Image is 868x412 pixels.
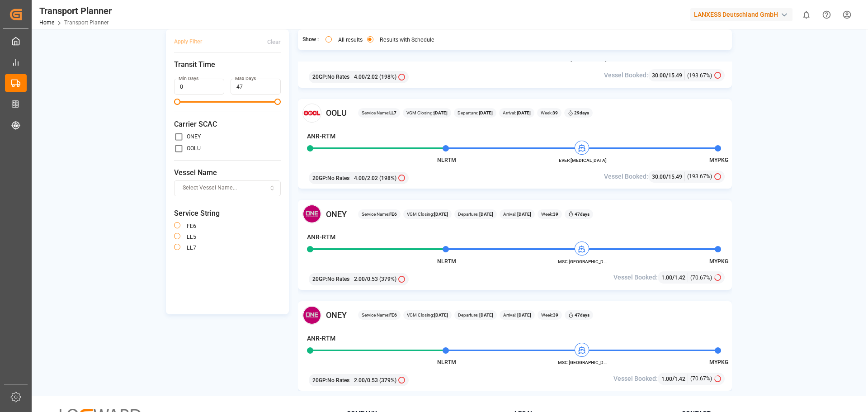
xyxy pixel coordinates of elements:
span: Service Name: [362,312,397,318]
div: / [652,71,685,80]
label: All results [338,37,363,43]
span: Departure: [458,109,493,116]
span: VGM Closing: [407,211,448,218]
span: No Rates [327,174,349,182]
span: MSC [GEOGRAPHIC_DATA] [558,258,608,265]
span: Week: [541,312,558,318]
span: Vessel Booked: [604,172,648,181]
span: Vessel Booked: [604,71,648,80]
div: / [652,172,685,181]
span: (379%) [379,376,396,384]
b: 39 [553,313,558,317]
span: 2.00 / 0.53 [354,275,378,283]
h4: ANR-RTM [307,132,335,141]
label: OOLU [187,146,201,151]
span: 4.00 / 2.02 [354,73,378,81]
button: Help Center [816,5,837,25]
img: Carrier [302,104,321,123]
span: Maximum [274,99,281,105]
span: Select Vessel Name... [183,184,237,192]
span: 4.00 / 2.02 [354,174,378,182]
span: MYPKG [709,359,728,365]
b: 47 days [575,313,590,317]
span: 1.00 [661,376,672,382]
b: 39 [553,212,558,217]
label: Min Days [179,76,198,82]
button: Clear [267,34,281,50]
span: No Rates [327,275,349,283]
span: 20GP : [312,376,327,384]
b: 47 days [575,212,590,217]
span: NLRTM [437,157,456,163]
span: ONEY [326,309,347,321]
div: LANXESS Deutschland GmbH [690,8,793,21]
div: Clear [267,38,281,46]
span: NLRTM [437,258,456,265]
span: Minimum [174,99,180,105]
span: Transit Time [174,59,281,70]
h4: ANR-RTM [307,232,335,242]
label: Max Days [235,76,256,82]
label: Results with Schedule [380,37,434,43]
h4: ANR-RTM [307,334,335,343]
span: MYPKG [709,157,728,163]
span: Vessel Booked: [613,374,658,384]
b: [DATE] [516,212,531,217]
b: FE6 [389,212,397,217]
b: [DATE] [434,313,448,317]
b: [DATE] [478,110,493,115]
img: Carrier [302,306,321,325]
b: [DATE] [516,110,531,115]
b: [DATE] [478,212,493,217]
span: Vessel Booked: [613,273,658,282]
span: MSC [GEOGRAPHIC_DATA] [558,359,608,366]
span: No Rates [327,376,349,384]
span: Service String [174,208,281,219]
span: Arrival: [503,312,531,318]
span: 20GP : [312,275,327,283]
span: Carrier SCAC [174,119,281,130]
span: 1.00 [661,275,672,281]
span: Show : [302,36,319,44]
div: Transport Planner [39,4,112,18]
img: Carrier [302,204,321,223]
span: (193.67%) [687,172,712,180]
b: LL7 [389,110,396,115]
span: 20GP : [312,174,327,182]
label: LL7 [187,245,196,251]
span: 20GP : [312,73,327,81]
b: [DATE] [478,313,493,317]
b: FE6 [389,313,397,317]
span: No Rates [327,73,349,81]
span: MYPKG [709,258,728,265]
span: (198%) [379,174,396,182]
a: Home [39,19,54,26]
span: 1.42 [675,275,685,281]
span: Service Name: [362,211,397,218]
label: LL5 [187,234,196,240]
span: ONEY [326,208,347,220]
b: 29 days [574,110,589,115]
span: (379%) [379,275,396,283]
span: 15.49 [668,72,682,79]
span: 2.00 / 0.53 [354,376,378,384]
span: Departure: [458,312,493,318]
span: OOLU [326,107,347,119]
span: NLRTM [437,359,456,365]
span: Arrival: [503,109,531,116]
button: LANXESS Deutschland GmbH [690,6,796,23]
span: Departure: [458,211,493,218]
div: / [661,273,688,282]
span: 1.42 [675,376,685,382]
span: 15.49 [668,174,682,180]
span: 30.00 [652,72,666,79]
b: 39 [552,110,558,115]
span: (198%) [379,73,396,81]
b: [DATE] [434,212,448,217]
span: Arrival: [503,211,531,218]
span: Week: [541,109,558,116]
span: Vessel Name [174,167,281,178]
span: Service Name: [362,109,396,116]
span: VGM Closing: [406,109,448,116]
span: Week: [541,211,558,218]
